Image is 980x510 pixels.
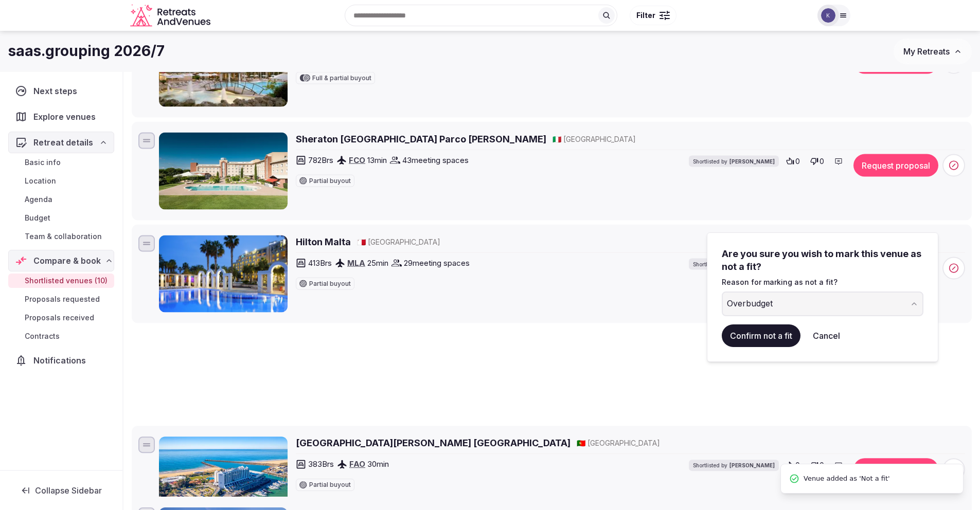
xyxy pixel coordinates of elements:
button: Cancel [805,324,848,347]
span: Filter [636,10,655,21]
span: Explore venues [33,111,100,123]
a: Contracts [8,329,114,343]
span: Shortlisted venues (10) [25,276,108,286]
span: Contracts [25,331,60,341]
span: Next steps [33,85,81,97]
button: My Retreats [894,39,972,64]
span: Proposals requested [25,294,100,304]
span: Budget [25,213,50,223]
img: karen-7105 [821,8,835,23]
button: Confirm not a fit [722,324,800,347]
span: Venue added as 'Not a fit' [804,472,890,485]
span: Location [25,176,56,186]
a: Explore venues [8,106,114,128]
a: Agenda [8,192,114,207]
a: Proposals received [8,311,114,325]
svg: Retreats and Venues company logo [130,4,212,27]
span: Proposals received [25,313,94,323]
h1: saas.grouping 2026/7 [8,41,165,61]
span: Retreat details [33,136,93,149]
a: Basic info [8,155,114,170]
span: Basic info [25,157,61,168]
a: Location [8,174,114,188]
button: Filter [630,6,676,25]
a: Proposals requested [8,292,114,306]
span: Team & collaboration [25,231,102,242]
button: Collapse Sidebar [8,479,114,502]
span: Agenda [25,194,52,205]
span: My Retreats [903,46,950,57]
p: Reason for marking as not a fit? [722,277,923,287]
a: Shortlisted venues (10) [8,274,114,288]
span: Notifications [33,354,90,367]
span: Compare & book [33,254,101,267]
h3: Are you sure you wish to mark this venue as not a fit? [722,247,923,273]
a: Notifications [8,350,114,371]
div: Overbudget [727,298,773,310]
a: Next steps [8,80,114,102]
span: Collapse Sidebar [35,485,102,496]
a: Budget [8,211,114,225]
a: Team & collaboration [8,229,114,244]
a: Visit the homepage [130,4,212,27]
